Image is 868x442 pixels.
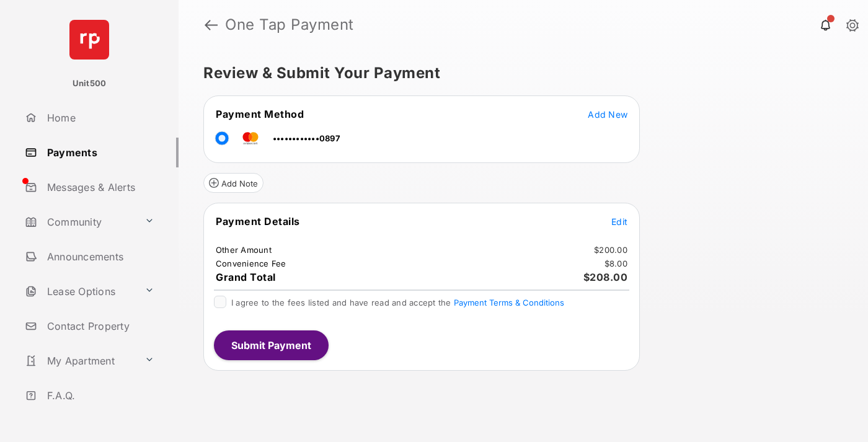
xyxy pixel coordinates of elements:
strong: One Tap Payment [225,17,354,32]
span: Edit [611,216,627,227]
p: Unit500 [73,77,107,90]
a: Contact Property [20,311,179,341]
td: Other Amount [215,244,272,255]
span: Payment Details [216,215,300,228]
button: Add New [588,108,627,120]
h5: Review & Submit Your Payment [203,66,833,81]
button: Add Note [203,173,263,193]
span: Add New [588,109,627,120]
span: Payment Method [216,108,304,120]
a: Payments [20,138,179,167]
span: I agree to the fees listed and have read and accept the [231,298,564,307]
span: Grand Total [216,271,276,283]
a: Announcements [20,242,179,272]
a: F.A.Q. [20,381,179,410]
button: Edit [611,215,627,228]
a: Lease Options [20,276,139,306]
button: Submit Payment [214,330,329,360]
a: Messages & Alerts [20,172,179,202]
span: ••••••••••••0897 [273,133,340,143]
button: I agree to the fees listed and have read and accept the [454,298,564,307]
a: Community [20,207,139,237]
a: My Apartment [20,346,139,376]
a: Home [20,103,179,133]
td: $200.00 [593,244,628,255]
img: svg+xml;base64,PHN2ZyB4bWxucz0iaHR0cDovL3d3dy53My5vcmcvMjAwMC9zdmciIHdpZHRoPSI2NCIgaGVpZ2h0PSI2NC... [69,20,109,60]
span: $208.00 [583,271,628,283]
td: Convenience Fee [215,258,287,269]
td: $8.00 [604,258,628,269]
